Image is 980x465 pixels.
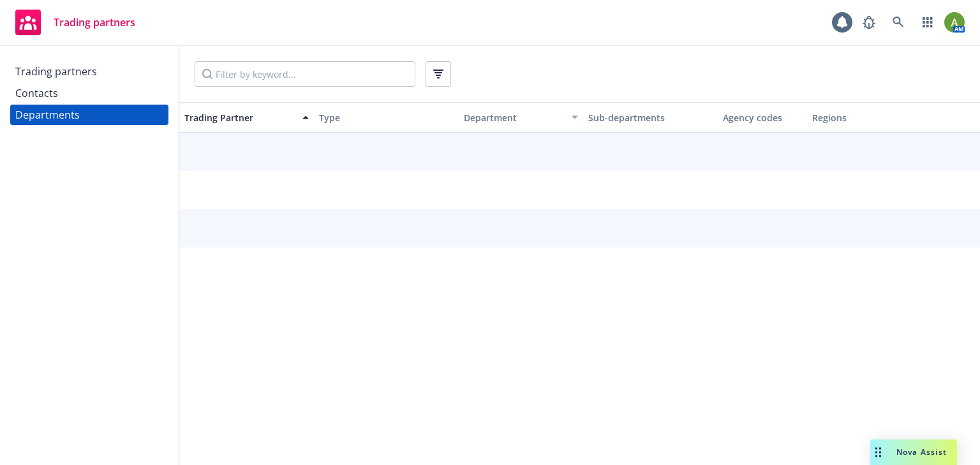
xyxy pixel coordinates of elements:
[15,61,97,82] div: Trading partners
[886,10,911,35] a: Search
[195,61,415,87] input: Filter by keyword...
[870,439,886,465] div: Drag to move
[10,83,168,103] a: Contacts
[870,439,957,465] button: Nova Assist
[718,102,808,133] button: Agency codes
[54,17,135,27] span: Trading partners
[856,10,882,35] a: Report a Bug
[319,111,443,124] div: Type
[807,102,942,133] button: Regions
[179,102,314,133] button: Trading Partner
[10,61,168,82] a: Trading partners
[184,111,295,124] div: Trading Partner
[449,102,583,133] button: Department
[10,105,168,125] a: Departments
[10,4,140,40] a: Trading partners
[454,111,564,124] div: Department
[896,447,947,457] span: Nova Assist
[583,102,718,133] button: Sub-departments
[15,83,58,103] div: Contacts
[812,111,937,124] div: Regions
[944,12,965,33] img: photo
[915,10,940,35] a: Switch app
[588,111,713,124] div: Sub-departments
[15,105,80,125] div: Departments
[314,102,449,133] button: Type
[723,111,803,124] div: Agency codes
